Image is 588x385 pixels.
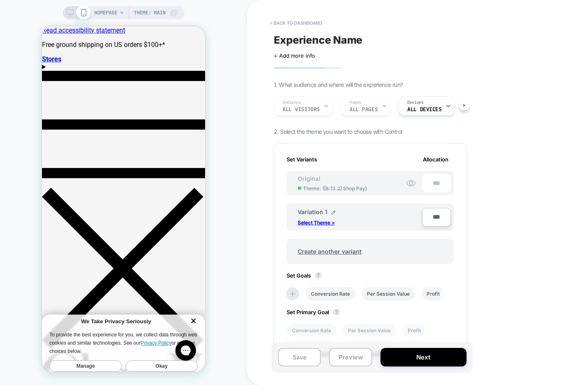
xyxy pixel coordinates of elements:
span: Original [289,175,329,182]
span: + Add more info [274,52,315,59]
span: Experience Name [274,34,362,46]
li: Conversion Rate [287,324,336,337]
button: Manage [7,334,80,345]
li: Profit [402,324,426,337]
li: Conversion Rate [306,287,355,301]
span: To provide the best experience for you, we collect data through web cookies and similar technolog... [7,306,155,328]
span: ALL DEVICES [407,107,441,112]
span: 1. What audience and where will the experience run? [274,81,403,88]
button: Okay [84,334,156,345]
li: Profit [421,287,445,301]
span: Set Primary Goal [287,309,344,315]
p: Select Theme > [298,219,335,226]
button: Preview [329,348,372,366]
span: Allocation [423,156,448,163]
iframe: Gorgias live chat messenger [129,311,158,337]
button: Dismiss cookie consent banner [144,288,159,302]
span: Create another variant [289,242,370,261]
button: Save [278,348,321,366]
li: Per Session Value [362,287,415,301]
a: Open Privacy Policy (opens in new window) [98,314,129,320]
span: Set Goals [287,272,326,279]
span: Set Variants [287,156,317,163]
button: ? [315,272,322,279]
h3: We Take Privacy Seriously [7,292,141,298]
span: 2. Select the theme you want to choose with Control [274,128,402,135]
button: ? [333,309,340,315]
span: Theme: ( [8.13.2] Shop Pay ) [303,185,367,191]
span: Theme: MAIN [134,6,166,19]
button: Next [380,348,467,366]
button: < back to dashboard [266,16,326,30]
li: Per Session Value [343,324,396,337]
span: Devices [407,100,423,105]
img: edit [331,210,336,215]
span: HOMEPAGE [94,6,117,19]
span: Variation 1 [298,208,327,215]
